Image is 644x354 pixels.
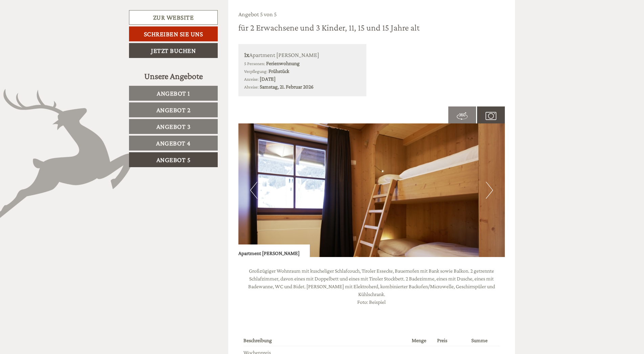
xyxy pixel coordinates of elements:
b: Samstag, 21. Februar 2026 [260,84,314,90]
div: Apartment [PERSON_NAME] [238,244,310,257]
p: Großzügiger Wohnraum mit kuscheliger Schlafcouch, Tiroler Essecke, Bauernofen mit Bank sowie Balk... [238,267,505,306]
th: Menge [409,335,434,346]
img: camera.svg [486,111,496,121]
small: 5 Personen: [244,61,265,66]
div: Apartment [PERSON_NAME] [244,50,361,60]
span: Angebot 2 [156,106,191,114]
span: Angebot 5 von 5 [238,11,277,18]
span: Angebot 1 [157,90,190,97]
div: Unsere Angebote [129,70,218,82]
b: Frühstück [269,68,289,74]
button: Next [486,182,493,199]
th: Preis [434,335,469,346]
div: für 2 Erwachsene und 3 Kinder, 11, 15 und 15 Jahre alt [238,21,420,34]
a: Jetzt buchen [129,43,218,58]
th: Summe [469,335,500,346]
button: Previous [250,182,257,199]
span: Angebot 3 [156,123,191,130]
small: 17:54 [10,33,95,38]
div: Montag [119,5,148,17]
img: image [238,123,505,257]
img: 360-grad.svg [457,111,468,121]
small: Abreise: [244,84,259,90]
span: Angebot 4 [156,139,191,147]
div: Zin Senfter Residence [10,20,95,25]
b: [DATE] [260,76,276,82]
small: Anreise: [244,77,259,82]
a: Zur Website [129,10,218,25]
div: Guten Tag, wie können wir Ihnen helfen? [5,18,99,39]
small: Verpflegung: [244,69,267,74]
b: Ferienwohnung [266,60,300,66]
button: Senden [221,176,267,191]
b: 1x [244,51,249,58]
span: Angebot 5 [156,156,191,163]
a: Schreiben Sie uns [129,26,218,41]
th: Beschreibung [243,335,409,346]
